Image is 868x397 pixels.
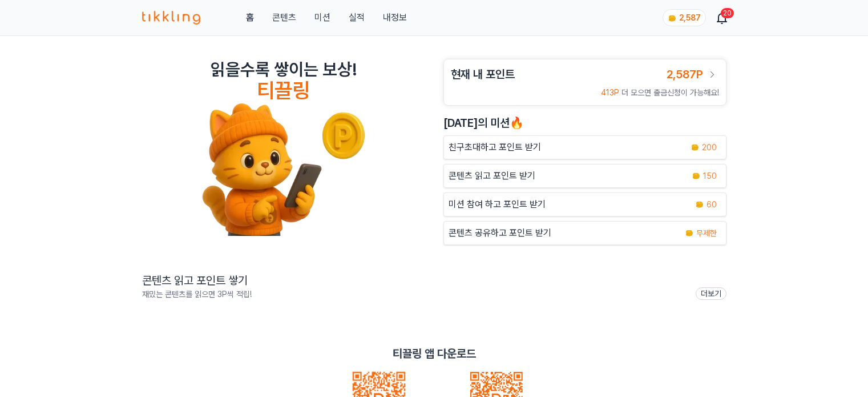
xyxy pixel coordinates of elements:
[443,135,726,159] button: 친구초대하고 포인트 받기 coin 200
[314,11,330,25] button: 미션
[449,198,546,211] p: 미션 참여 하고 포인트 받기
[696,287,726,300] a: 더보기
[142,288,252,300] p: 재밌는 콘텐츠를 읽으면 3P씩 적립!
[721,8,734,18] div: 20
[451,66,515,82] h3: 현재 내 포인트
[349,11,365,25] a: 실적
[443,115,726,131] h2: [DATE]의 미션🔥
[449,226,551,240] p: 콘텐츠 공유하고 포인트 받기
[211,59,357,79] h2: 읽을수록 쌓이는 보상!
[443,164,726,188] a: 콘텐츠 읽고 포인트 받기 coin 150
[679,13,701,22] span: 2,587
[696,227,717,239] span: 무제한
[449,169,535,183] p: 콘텐츠 읽고 포인트 받기
[621,88,719,97] span: 더 모으면 출금신청이 가능해요!
[272,11,296,25] a: 콘텐츠
[667,66,719,82] a: 2,587P
[449,141,541,154] p: 친구초대하고 포인트 받기
[685,228,694,238] img: coin
[257,79,310,102] h4: 티끌링
[383,11,407,25] a: 내정보
[443,221,726,245] a: 콘텐츠 공유하고 포인트 받기 coin 무제한
[443,193,726,216] button: 미션 참여 하고 포인트 받기 coin 60
[142,272,252,288] h2: 콘텐츠 읽고 포인트 쌓기
[702,142,717,153] span: 200
[201,102,366,236] img: tikkling_character
[601,88,619,97] span: 413P
[142,11,201,25] img: 티끌링
[246,11,254,25] a: 홈
[667,67,703,81] span: 2,587P
[706,199,717,210] span: 60
[393,346,476,362] p: 티끌링 앱 다운로드
[663,9,704,26] a: coin 2,587
[668,14,677,23] img: coin
[703,170,717,182] span: 150
[717,11,726,25] a: 20
[691,143,700,152] img: coin
[695,200,704,209] img: coin
[692,171,701,181] img: coin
